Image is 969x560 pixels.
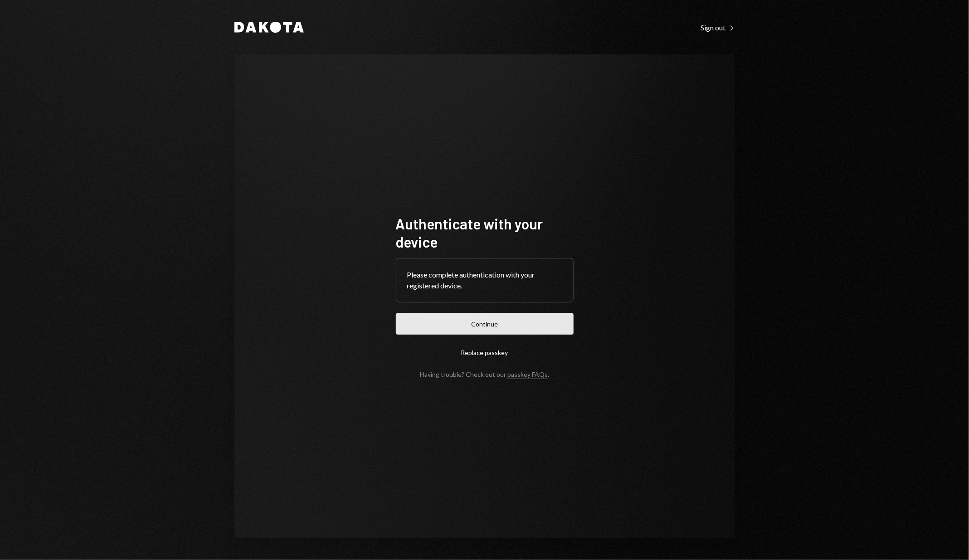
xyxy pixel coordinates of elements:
div: Please complete authentication with your registered device. [407,269,562,291]
a: passkey FAQs [507,370,548,379]
a: Sign out [701,22,735,32]
h1: Authenticate with your device [396,214,574,251]
div: Having trouble? Check out our . [420,370,549,378]
button: Replace passkey [396,342,574,363]
button: Continue [396,313,574,335]
div: Sign out [701,23,735,32]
